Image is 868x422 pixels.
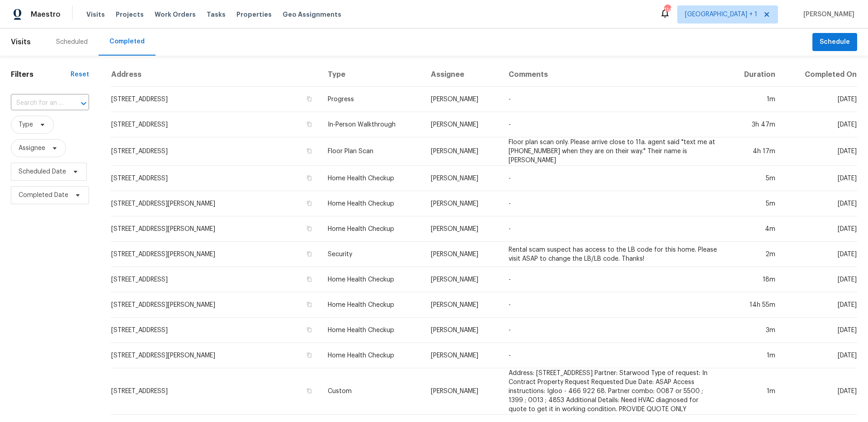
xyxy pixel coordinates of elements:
[321,368,424,415] td: Custom
[321,242,424,267] td: Security
[725,87,783,112] td: 1m
[725,368,783,415] td: 1m
[725,191,783,216] td: 5m
[305,351,313,359] button: Copy Address
[783,242,857,267] td: [DATE]
[111,112,321,137] td: [STREET_ADDRESS]
[11,32,31,52] span: Visits
[424,216,501,242] td: [PERSON_NAME]
[725,343,783,368] td: 1m
[116,10,144,19] span: Projects
[725,267,783,292] td: 18m
[305,199,313,207] button: Copy Address
[783,267,857,292] td: [DATE]
[783,368,857,415] td: [DATE]
[71,70,89,79] div: Reset
[305,120,313,128] button: Copy Address
[685,10,757,19] span: [GEOGRAPHIC_DATA] + 1
[321,292,424,318] td: Home Health Checkup
[501,292,725,318] td: -
[501,87,725,112] td: -
[501,191,725,216] td: -
[111,242,321,267] td: [STREET_ADDRESS][PERSON_NAME]
[501,318,725,343] td: -
[783,318,857,343] td: [DATE]
[111,318,321,343] td: [STREET_ADDRESS]
[111,343,321,368] td: [STREET_ADDRESS][PERSON_NAME]
[77,97,90,110] button: Open
[725,137,783,166] td: 4h 17m
[424,191,501,216] td: [PERSON_NAME]
[725,242,783,267] td: 2m
[56,38,88,47] div: Scheduled
[725,292,783,318] td: 14h 55m
[19,120,33,129] span: Type
[305,147,313,155] button: Copy Address
[305,387,313,395] button: Copy Address
[424,63,501,87] th: Assignee
[783,292,857,318] td: [DATE]
[725,318,783,343] td: 3m
[800,10,854,19] span: [PERSON_NAME]
[321,343,424,368] td: Home Health Checkup
[664,5,670,14] div: 114
[501,112,725,137] td: -
[11,70,71,79] h1: Filters
[321,166,424,191] td: Home Health Checkup
[424,318,501,343] td: [PERSON_NAME]
[321,63,424,87] th: Type
[155,10,196,19] span: Work Orders
[783,166,857,191] td: [DATE]
[11,96,64,110] input: Search for an address...
[321,318,424,343] td: Home Health Checkup
[501,343,725,368] td: -
[783,87,857,112] td: [DATE]
[812,33,857,52] button: Schedule
[111,166,321,191] td: [STREET_ADDRESS]
[86,10,105,19] span: Visits
[109,37,145,46] div: Completed
[111,216,321,242] td: [STREET_ADDRESS][PERSON_NAME]
[305,326,313,334] button: Copy Address
[305,95,313,103] button: Copy Address
[725,216,783,242] td: 4m
[111,63,321,87] th: Address
[236,10,272,19] span: Properties
[111,137,321,166] td: [STREET_ADDRESS]
[783,137,857,166] td: [DATE]
[424,343,501,368] td: [PERSON_NAME]
[321,267,424,292] td: Home Health Checkup
[424,242,501,267] td: [PERSON_NAME]
[725,63,783,87] th: Duration
[783,63,857,87] th: Completed On
[424,267,501,292] td: [PERSON_NAME]
[783,112,857,137] td: [DATE]
[19,167,66,176] span: Scheduled Date
[501,368,725,415] td: Address: [STREET_ADDRESS] Partner: Starwood Type of request: In Contract Property Request Request...
[424,166,501,191] td: [PERSON_NAME]
[501,216,725,242] td: -
[501,242,725,267] td: Rental scam suspect has access to the LB code for this home. Please visit ASAP to change the LB/L...
[424,112,501,137] td: [PERSON_NAME]
[501,63,725,87] th: Comments
[111,267,321,292] td: [STREET_ADDRESS]
[111,87,321,112] td: [STREET_ADDRESS]
[19,191,68,200] span: Completed Date
[111,292,321,318] td: [STREET_ADDRESS][PERSON_NAME]
[820,37,850,48] span: Schedule
[321,191,424,216] td: Home Health Checkup
[424,137,501,166] td: [PERSON_NAME]
[305,174,313,182] button: Copy Address
[283,10,341,19] span: Geo Assignments
[783,191,857,216] td: [DATE]
[424,368,501,415] td: [PERSON_NAME]
[424,87,501,112] td: [PERSON_NAME]
[111,368,321,415] td: [STREET_ADDRESS]
[31,10,61,19] span: Maestro
[305,250,313,258] button: Copy Address
[19,144,45,153] span: Assignee
[321,112,424,137] td: In-Person Walkthrough
[725,112,783,137] td: 3h 47m
[321,137,424,166] td: Floor Plan Scan
[783,216,857,242] td: [DATE]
